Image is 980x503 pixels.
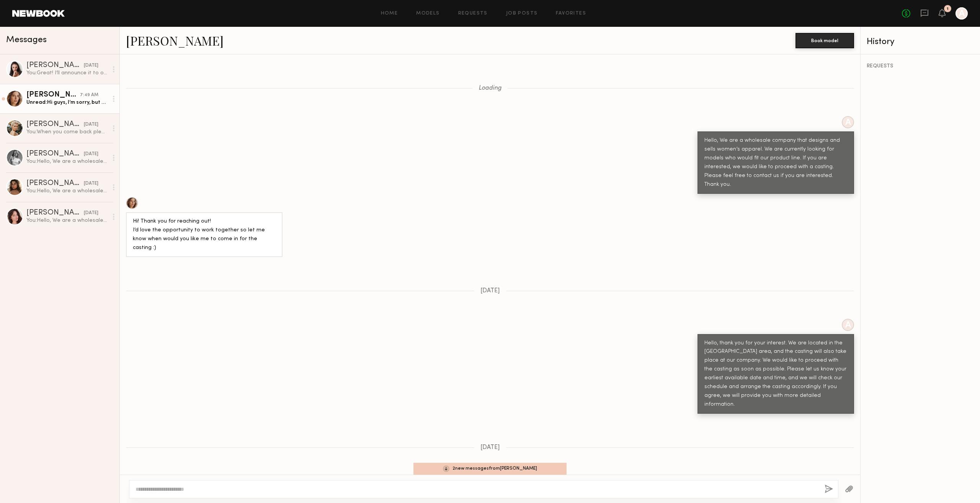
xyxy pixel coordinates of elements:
[867,64,974,69] div: REQUESTS
[133,217,276,252] div: Hi! Thank you for reaching out! I’d love the opportunity to work together so let me know when wou...
[26,209,84,217] div: [PERSON_NAME]
[84,151,98,158] div: [DATE]
[795,33,854,48] button: Book model
[795,37,854,43] a: Book model
[381,11,398,16] a: Home
[416,11,439,16] a: Models
[479,85,501,92] span: Loading
[26,180,84,187] div: [PERSON_NAME]
[480,288,500,294] span: [DATE]
[6,36,47,44] span: Messages
[947,7,949,11] div: 1
[26,187,108,195] div: You: Hello, We are a wholesale company that designs and sells women’s apparel. We are currently l...
[26,62,84,69] div: [PERSON_NAME]
[867,38,974,46] div: History
[80,92,98,99] div: 7:49 AM
[26,69,108,77] div: You: Great! I’ll announce it to our team members, then. See you [DATE] at 5 PM.
[126,32,224,49] a: [PERSON_NAME]
[955,7,968,20] a: A
[84,62,98,69] div: [DATE]
[26,128,108,136] div: You: When you come back please send us a message to us after that let's make a schedule for casti...
[556,11,586,16] a: Favorites
[26,91,80,99] div: [PERSON_NAME]
[26,121,84,128] div: [PERSON_NAME]
[458,11,488,16] a: Requests
[26,217,108,224] div: You: Hello, We are a wholesale company that designs and sells women’s apparel. We are currently l...
[26,158,108,165] div: You: Hello, We are a wholesale company that designs and sells women’s apparel. We are currently l...
[26,99,108,106] div: Unread: Hi guys, I’m sorry, but would it be possible to move the casting to [DATE] 3PM, if that s...
[704,136,847,189] div: Hello, We are a wholesale company that designs and sells women’s apparel. We are currently lookin...
[480,444,500,451] span: [DATE]
[84,210,98,217] div: [DATE]
[26,150,84,158] div: [PERSON_NAME]
[413,463,567,475] div: 2 new message s from [PERSON_NAME]
[84,180,98,187] div: [DATE]
[84,121,98,128] div: [DATE]
[704,339,847,410] div: Hello, thank you for your interest. We are located in the [GEOGRAPHIC_DATA] area, and the casting...
[506,11,538,16] a: Job Posts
